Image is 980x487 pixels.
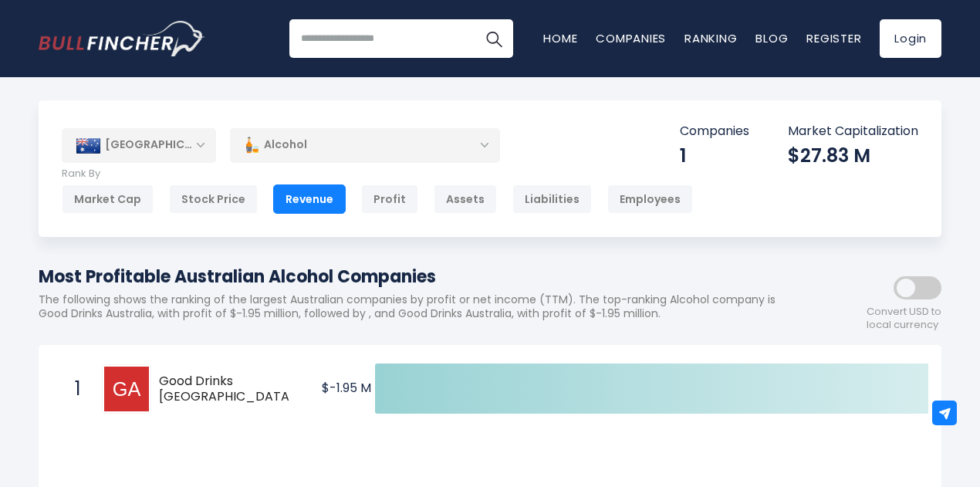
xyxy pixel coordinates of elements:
span: 1 [67,376,83,402]
a: Register [806,30,861,46]
text: $-1.95 M [322,379,371,397]
div: Profit [361,184,418,214]
div: Market Cap [62,184,154,214]
p: Rank By [62,167,693,181]
div: Stock Price [169,184,258,214]
a: Companies [596,30,666,46]
span: Convert USD to local currency [867,306,941,332]
div: [GEOGRAPHIC_DATA] [62,128,216,162]
img: Bullfincher logo [39,21,205,56]
img: Good Drinks Australia [104,367,149,411]
p: Companies [680,123,749,140]
div: Employees [607,184,693,214]
h1: Most Profitable Australian Alcohol Companies [39,264,803,289]
div: Assets [434,184,497,214]
a: Ranking [684,30,737,46]
div: 1 [680,144,749,167]
a: Go to homepage [39,21,204,56]
span: Good Drinks [GEOGRAPHIC_DATA] [159,374,295,406]
div: Liabilities [512,184,592,214]
a: Home [543,30,577,46]
div: $27.83 M [788,144,918,167]
a: Login [880,19,941,58]
div: Alcohol [230,127,500,163]
p: Market Capitalization [788,123,918,140]
div: Revenue [273,184,346,214]
a: Blog [755,30,788,46]
p: The following shows the ranking of the largest Australian companies by profit or net income (TTM)... [39,293,803,320]
button: Search [475,19,513,58]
